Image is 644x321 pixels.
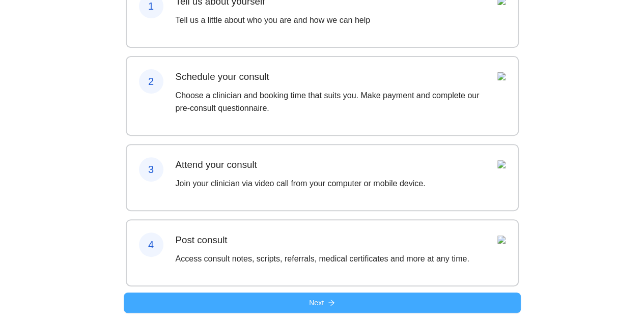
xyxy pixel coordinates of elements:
img: Assets%2FWeTelehealthBookingWizard%2FDALL%C2%B7E%202023-02-07%2021.21.44%20-%20minimalist%20blue%... [497,72,506,80]
div: 4 [139,232,163,257]
p: Join your clinician via video call from your computer or mobile device. [176,177,426,190]
p: Choose a clinician and booking time that suits you. Make payment and complete our pre-consult que... [176,89,485,114]
button: Nextarrow-right [124,293,521,313]
h3: Schedule your consult [176,69,485,84]
h3: Attend your consult [176,157,426,172]
h3: Post consult [176,232,469,247]
div: 3 [139,157,163,182]
span: Next [309,297,324,308]
img: Assets%2FWeTelehealthBookingWizard%2FDALL%C2%B7E%202023-02-07%2022.00.43%20-%20minimalist%20blue%... [497,236,506,244]
img: Assets%2FWeTelehealthBookingWizard%2FDALL%C2%B7E%202023-02-07%2021.55.47%20-%20minimal%20blue%20i... [497,160,506,168]
p: Access consult notes, scripts, referrals, medical certificates and more at any time. [176,252,469,265]
span: arrow-right [328,299,335,307]
p: Tell us a little about who you are and how we can help [176,14,370,26]
div: 2 [139,69,163,94]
